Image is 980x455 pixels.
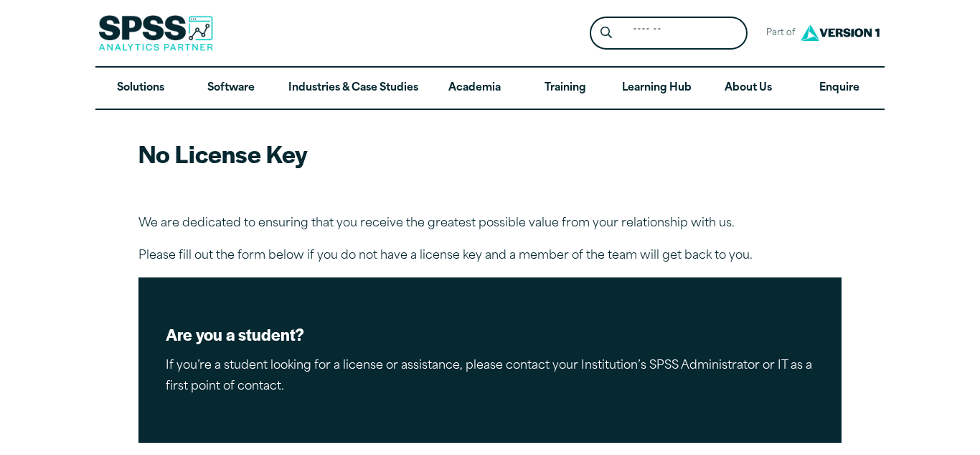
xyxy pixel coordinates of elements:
[166,356,814,397] p: If you’re a student looking for a license or assistance, please contact your Institution’s SPSS A...
[797,19,883,46] img: Version1 Logo
[95,68,186,109] a: Solutions
[600,27,612,39] svg: Search magnifying glass icon
[98,15,213,51] img: SPSS Analytics Partner
[590,17,748,50] form: Site Header Search Form
[138,137,842,170] h2: No License Key
[611,68,703,109] a: Learning Hub
[166,323,814,345] h2: Are you a student?
[138,213,842,234] p: We are dedicated to ensuring that you receive the greatest possible value from your relationship ...
[703,68,793,109] a: About Us
[794,68,885,109] a: Enquire
[430,68,520,109] a: Academia
[138,246,842,267] p: Please fill out the form below if you do not have a license key and a member of the team will get...
[277,68,430,109] a: Industries & Case Studies
[759,23,797,44] span: Part of
[186,68,276,109] a: Software
[520,68,611,109] a: Training
[95,68,885,109] nav: Desktop version of site main menu
[593,20,620,47] button: Search magnifying glass icon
